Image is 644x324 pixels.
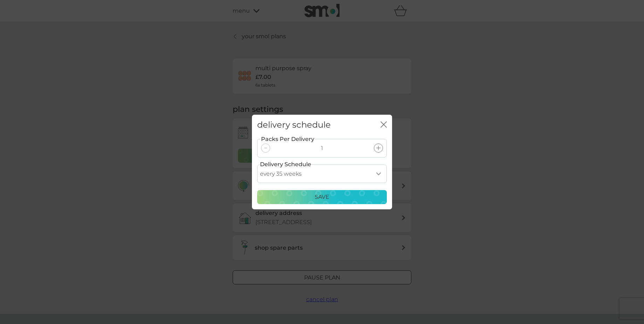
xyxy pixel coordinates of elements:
label: Packs Per Delivery [260,135,315,144]
label: Delivery Schedule [260,160,311,169]
button: close [381,121,387,129]
h2: delivery schedule [257,120,331,130]
button: Save [257,190,387,204]
p: Save [315,193,329,202]
p: 1 [321,144,323,153]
